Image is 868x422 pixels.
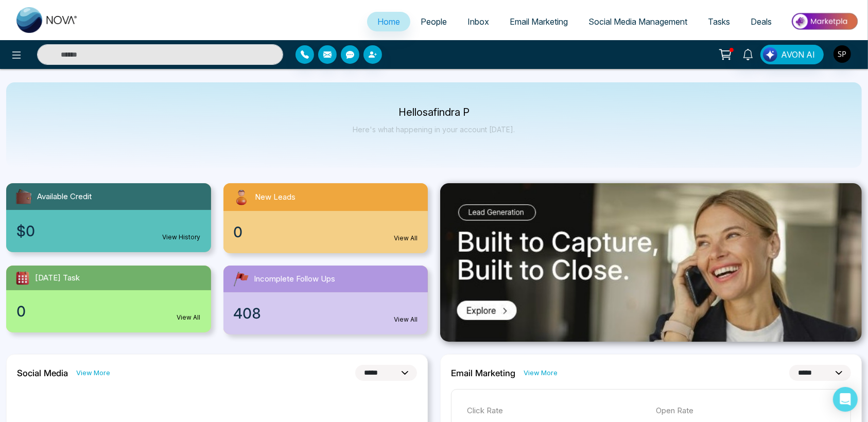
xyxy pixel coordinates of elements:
a: View All [177,313,201,322]
img: Lead Flow [763,47,777,62]
span: 408 [234,303,262,324]
a: Inbox [457,12,499,31]
p: Hello safindra P [353,108,515,117]
a: View All [394,315,418,324]
img: newLeads.svg [232,187,251,207]
span: [DATE] Task [35,272,80,284]
span: Home [377,16,400,27]
span: $0 [16,220,35,242]
img: User Avatar [834,45,851,63]
img: availableCredit.svg [14,187,33,206]
span: Email Marketing [510,16,568,27]
a: Deals [740,12,782,31]
a: People [410,12,457,31]
a: View More [524,368,558,378]
p: Click Rate [467,405,646,417]
span: Available Credit [37,191,92,203]
span: 0 [234,221,243,243]
a: View More [76,368,110,378]
img: . [440,183,862,342]
a: New Leads0View All [217,183,435,253]
a: View All [394,234,418,243]
span: Incomplete Follow Ups [254,273,336,285]
img: followUps.svg [232,270,250,288]
span: AVON AI [781,48,815,61]
span: Tasks [708,16,730,27]
a: Home [367,12,410,31]
img: Nova CRM Logo [16,7,78,33]
span: Social Media Management [588,16,687,27]
a: Incomplete Follow Ups408View All [217,266,435,335]
span: Deals [751,16,772,27]
span: New Leads [255,191,296,203]
div: Open Intercom Messenger [833,387,858,412]
img: Market-place.gif [787,10,862,33]
img: todayTask.svg [14,270,31,286]
button: AVON AI [760,45,824,64]
a: Email Marketing [499,12,578,31]
p: Open Rate [656,405,836,417]
p: Here's what happening in your account [DATE]. [353,125,515,134]
span: Inbox [467,16,489,27]
h2: Social Media [17,368,68,378]
span: 0 [16,301,26,322]
a: Social Media Management [578,12,698,31]
a: View History [163,233,201,242]
a: Tasks [698,12,740,31]
h2: Email Marketing [451,368,515,378]
span: People [421,16,447,27]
